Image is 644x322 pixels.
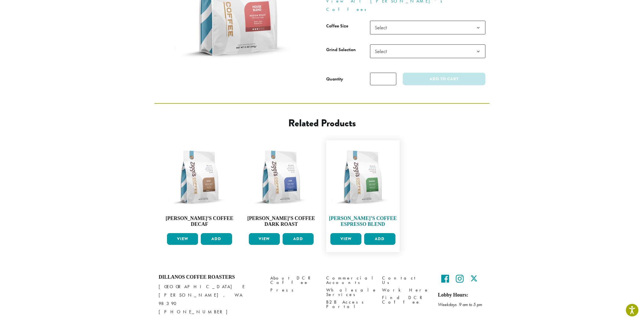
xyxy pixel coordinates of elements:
h4: Dillanos Coffee Roasters [159,274,262,280]
a: B2B Access Portal [326,298,374,310]
span: Select [370,21,485,34]
button: Add [364,233,395,245]
h5: Lobby Hours: [438,292,485,298]
a: Wholesale Services [326,286,374,298]
a: [PERSON_NAME]’s Coffee Espresso Blend [329,143,397,231]
button: Add [201,233,232,245]
img: Ziggis-Espresso-Blend-12-oz.png [329,143,397,211]
label: Coffee Size [326,22,370,30]
a: Find DCR Coffee [382,294,430,306]
em: Weekdays 9 am to 5 pm [438,302,482,307]
a: Commercial Accounts [326,274,374,286]
a: View [167,233,198,245]
a: Contact Us [382,274,430,286]
a: Work Here [382,286,430,294]
h2: Related products [199,117,445,129]
div: Quantity [326,76,343,82]
p: [GEOGRAPHIC_DATA] E [PERSON_NAME], WA 98390 [PHONE_NUMBER] [159,283,262,316]
h4: [PERSON_NAME]’s Coffee Dark Roast [247,216,315,228]
a: Press [270,286,318,294]
h4: [PERSON_NAME]’s Coffee Decaf [166,216,233,228]
a: View [330,233,361,245]
button: Add [283,233,314,245]
img: Ziggis-Dark-Blend-12-oz.png [247,143,315,211]
span: Select [370,44,485,58]
a: [PERSON_NAME]’s Coffee Dark Roast [247,143,315,231]
a: [PERSON_NAME]’s Coffee Decaf [166,143,233,231]
span: Select [373,46,392,57]
button: Add to cart [403,73,485,85]
label: Grind Selection [326,46,370,54]
a: View [249,233,280,245]
img: Ziggis-Decaf-Blend-12-oz.png [166,143,233,211]
input: Product quantity [370,73,396,85]
h4: [PERSON_NAME]’s Coffee Espresso Blend [329,216,397,228]
span: Select [373,22,392,33]
a: About DCR Coffee [270,274,318,286]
